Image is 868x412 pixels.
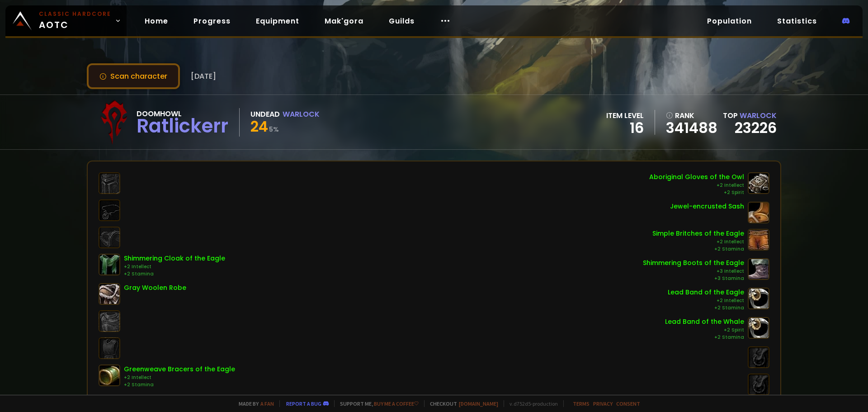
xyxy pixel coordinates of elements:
div: Doomhowl [137,108,228,119]
a: Home [137,12,175,30]
div: +3 Stamina [643,275,744,282]
a: Statistics [770,12,824,30]
img: item-4436 [748,202,769,223]
img: item-2585 [99,283,120,305]
div: Ratlickerr [137,119,228,133]
div: +2 Intellect [649,182,744,189]
div: +2 Stamina [124,381,235,388]
div: Greenweave Bracers of the Eagle [124,365,235,374]
div: Shimmering Cloak of the Eagle [124,254,225,263]
div: 16 [606,121,644,135]
small: 5 % [269,125,279,134]
a: 341488 [666,121,717,135]
span: Made by [233,400,274,407]
div: Lead Band of the Eagle [668,288,744,297]
div: +2 Stamina [124,270,225,278]
a: Equipment [249,12,307,30]
a: 23226 [735,118,777,138]
div: +2 Spirit [649,189,744,196]
a: Classic HardcoreAOTC [5,5,127,36]
div: +2 Stamina [652,246,744,253]
div: Simple Britches of the Eagle [652,229,744,238]
img: item-11981 [748,317,769,339]
a: Report a bug [286,400,321,407]
a: Guilds [382,12,422,30]
a: Privacy [593,400,613,407]
div: Top [723,110,777,121]
div: Lead Band of the Whale [665,317,744,327]
a: Consent [616,400,640,407]
div: +2 Stamina [665,334,744,341]
img: item-9747 [748,229,769,251]
div: Aboriginal Gloves of the Owl [649,172,744,182]
img: item-6564 [99,254,120,275]
span: Support me, [334,400,419,407]
img: item-6562 [748,258,769,280]
span: 24 [250,116,268,137]
div: +2 Intellect [124,263,225,270]
span: AOTC [39,10,111,32]
button: Scan character [87,63,180,89]
div: rank [666,110,717,121]
div: Undead [250,109,280,120]
a: Progress [186,12,238,30]
a: Terms [573,400,590,407]
div: Shimmering Boots of the Eagle [643,258,744,268]
div: +3 Intellect [643,268,744,275]
div: Jewel-encrusted Sash [670,202,744,211]
div: Warlock [283,109,320,120]
small: Classic Hardcore [39,10,111,18]
div: +2 Stamina [668,304,744,312]
img: item-14117 [748,172,769,194]
div: +2 Spirit [665,327,744,334]
span: v. d752d5 - production [504,400,558,407]
a: a fan [260,400,274,407]
div: item level [606,110,644,121]
div: +2 Intellect [124,374,235,381]
span: [DATE] [191,71,216,82]
a: Mak'gora [317,12,371,30]
div: Gray Woolen Robe [124,283,186,293]
div: +2 Intellect [652,238,744,246]
span: Checkout [424,400,498,407]
span: Warlock [740,110,777,121]
a: Buy me a coffee [374,400,419,407]
a: [DOMAIN_NAME] [459,400,498,407]
div: +2 Intellect [668,297,744,304]
a: Population [700,12,759,30]
img: item-11981 [748,288,769,309]
img: item-9768 [99,365,120,386]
